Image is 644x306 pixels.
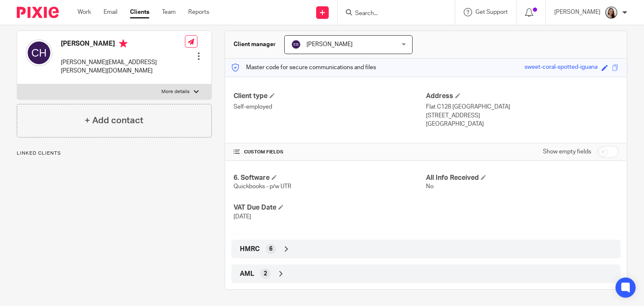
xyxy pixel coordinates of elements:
[17,150,212,157] p: Linked clients
[306,41,353,47] span: [PERSON_NAME]
[354,10,430,18] input: Search
[188,8,209,16] a: Reports
[426,103,618,111] p: Flat C128 [GEOGRAPHIC_DATA]
[234,174,426,182] h4: 6. Software
[240,270,254,278] span: AML
[605,6,618,19] img: Profile.png
[269,245,273,253] span: 6
[234,184,291,189] span: Quickbooks - p/w UTR
[291,39,301,49] img: svg%3E
[543,148,591,156] label: Show empty fields
[104,8,117,16] a: Email
[426,120,618,128] p: [GEOGRAPHIC_DATA]
[234,203,426,212] h4: VAT Due Date
[130,8,149,16] a: Clients
[426,92,618,101] h4: Address
[119,39,127,48] i: Primary
[234,214,251,220] span: [DATE]
[240,245,260,254] span: HMRC
[78,8,91,16] a: Work
[525,63,597,73] div: sweet-coral-spotted-iguana
[234,40,276,49] h3: Client manager
[231,63,376,72] p: Master code for secure communications and files
[234,92,426,101] h4: Client type
[162,8,176,16] a: Team
[85,114,143,127] h4: + Add contact
[426,112,618,120] p: [STREET_ADDRESS]
[17,7,59,18] img: Pixie
[426,184,434,189] span: No
[61,58,185,75] p: [PERSON_NAME][EMAIL_ADDRESS][PERSON_NAME][DOMAIN_NAME]
[161,88,190,95] p: More details
[264,270,267,278] span: 2
[234,149,426,156] h4: CUSTOM FIELDS
[426,174,618,182] h4: All Info Received
[26,39,52,66] img: svg%3E
[475,9,508,15] span: Get Support
[234,103,426,111] p: Self-employed
[61,39,185,50] h4: [PERSON_NAME]
[554,8,600,16] p: [PERSON_NAME]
